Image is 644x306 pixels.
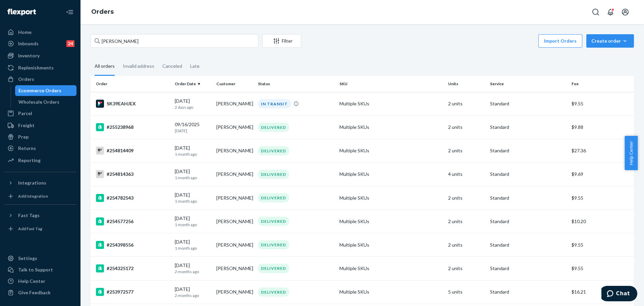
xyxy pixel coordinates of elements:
[604,5,617,19] button: Open notifications
[15,97,77,107] a: Wholesale Orders
[18,157,41,164] div: Reporting
[4,120,76,131] a: Freight
[91,8,114,15] a: Orders
[337,233,445,257] td: Multiple SKUs
[214,162,255,186] td: [PERSON_NAME]
[175,192,211,204] div: [DATE]
[490,147,566,154] p: Standard
[18,64,54,71] div: Replenishments
[86,2,119,22] ol: breadcrumbs
[123,57,154,75] div: Invalid address
[445,257,487,280] td: 2 units
[175,145,211,157] div: [DATE]
[175,286,211,298] div: [DATE]
[172,76,214,92] th: Order Date
[96,264,169,272] div: #254325172
[18,266,53,273] div: Talk to Support
[569,186,634,210] td: $9.55
[569,139,634,162] td: $27.36
[445,139,487,162] td: 2 units
[96,217,169,225] div: #254577256
[4,27,76,38] a: Home
[91,34,258,48] input: Search orders
[4,177,76,188] button: Integrations
[569,280,634,304] td: $16.21
[18,52,40,59] div: Inventory
[601,286,637,303] iframe: Opens a widget where you can chat to one of our agents
[175,239,211,251] div: [DATE]
[445,115,487,139] td: 2 units
[337,76,445,92] th: SKU
[214,115,255,139] td: [PERSON_NAME]
[337,139,445,162] td: Multiple SKUs
[490,100,566,107] p: Standard
[18,226,42,232] div: Add Fast Tag
[445,186,487,210] td: 2 units
[175,262,211,274] div: [DATE]
[4,253,76,264] a: Settings
[337,162,445,186] td: Multiple SKUs
[487,76,569,92] th: Service
[569,76,634,92] th: Fee
[66,40,74,47] div: 24
[337,92,445,115] td: Multiple SKUs
[262,34,301,48] button: Filter
[589,5,602,19] button: Open Search Box
[18,278,45,285] div: Help Center
[490,171,566,177] p: Standard
[445,76,487,92] th: Units
[96,100,169,108] div: SK39EAHJEX
[18,29,32,36] div: Home
[175,245,211,251] p: 1 month ago
[214,92,255,115] td: [PERSON_NAME]
[96,288,169,296] div: #253972577
[4,74,76,85] a: Orders
[175,198,211,204] p: 1 month ago
[4,264,76,275] button: Talk to Support
[175,121,211,134] div: 09/16/2025
[18,145,36,152] div: Returns
[569,92,634,115] td: $9.55
[18,180,46,186] div: Integrations
[569,233,634,257] td: $9.55
[490,218,566,225] p: Standard
[7,9,36,15] img: Flexport logo
[4,287,76,298] button: Give Feedback
[4,276,76,287] a: Help Center
[263,38,301,44] div: Filter
[175,175,211,181] p: 1 month ago
[18,40,39,47] div: Inbounds
[175,98,211,110] div: [DATE]
[445,162,487,186] td: 4 units
[214,186,255,210] td: [PERSON_NAME]
[162,57,182,75] div: Canceled
[255,76,337,92] th: Status
[175,151,211,157] p: 1 month ago
[214,280,255,304] td: [PERSON_NAME]
[258,288,289,297] div: DELIVERED
[96,241,169,249] div: #254398556
[18,289,51,296] div: Give Feedback
[18,110,32,117] div: Parcel
[175,222,211,227] p: 1 month ago
[175,104,211,110] p: 2 days ago
[258,193,289,202] div: DELIVERED
[96,194,169,202] div: #254782543
[569,115,634,139] td: $9.88
[490,195,566,201] p: Standard
[258,99,291,108] div: IN TRANSIT
[337,186,445,210] td: Multiple SKUs
[18,99,59,105] div: Wholesale Orders
[490,289,566,295] p: Standard
[175,128,211,134] p: [DATE]
[214,233,255,257] td: [PERSON_NAME]
[18,134,29,140] div: Prep
[625,136,638,170] button: Help Center
[337,210,445,233] td: Multiple SKUs
[4,155,76,166] a: Reporting
[18,76,34,83] div: Orders
[214,257,255,280] td: [PERSON_NAME]
[4,191,76,202] a: Add Integration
